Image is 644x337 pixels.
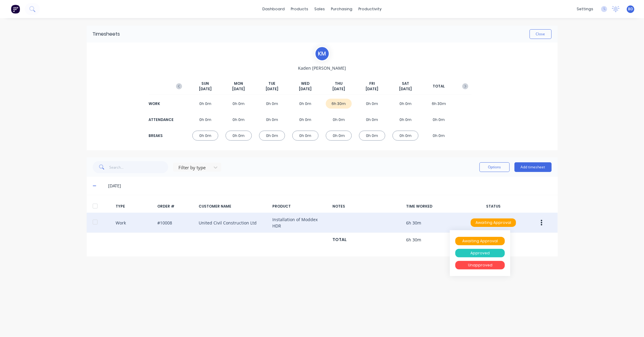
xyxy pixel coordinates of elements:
div: NOTES [332,204,401,209]
div: 0h 0m [426,115,452,125]
span: [DATE] [366,86,378,92]
div: 0h 0m [259,99,285,109]
div: STATUS [466,204,521,209]
div: WORK [149,101,173,107]
input: Search... [109,161,168,173]
div: K M [315,46,330,61]
span: [DATE] [332,86,345,92]
div: BREAKS [149,133,173,138]
div: 0h 0m [226,115,252,125]
div: Unapproved [455,261,505,269]
div: 0h 0m [226,131,252,141]
button: Add timesheet [514,162,552,172]
span: THU [335,81,342,86]
div: 0h 0m [426,131,452,141]
span: FRI [369,81,375,86]
a: dashboard [259,5,288,14]
div: PRODUCT [272,204,327,209]
div: productivity [355,5,385,14]
div: ORDER # [157,204,194,209]
span: WED [301,81,309,86]
div: 0h 0m [292,99,319,109]
div: 0h 0m [392,115,419,125]
div: sales [311,5,328,14]
div: products [288,5,311,14]
div: 0h 0m [192,115,219,125]
button: Options [479,162,510,172]
div: 6h 30m [326,99,352,109]
span: Kaden [PERSON_NAME] [298,65,346,71]
span: SUN [201,81,209,86]
div: 0h 0m [326,115,352,125]
div: ATTENDANCE [149,117,173,122]
span: [DATE] [299,86,312,92]
div: 0h 0m [292,131,319,141]
div: Awaiting Approval [455,237,505,245]
span: TOTAL [433,84,445,89]
span: TUE [268,81,275,86]
div: 0h 0m [259,115,285,125]
div: Approved [455,249,505,257]
span: [DATE] [232,86,245,92]
div: 0h 0m [292,115,319,125]
span: MON [234,81,243,86]
div: Timesheets [93,30,120,38]
div: 0h 0m [392,99,419,109]
div: 6h 30m [426,99,452,109]
div: purchasing [328,5,355,14]
div: 0h 0m [359,99,385,109]
div: [DATE] [108,183,551,189]
div: 0h 0m [326,131,352,141]
span: [DATE] [266,86,278,92]
div: TIME WORKED [406,204,461,209]
div: 0h 0m [192,99,219,109]
div: 0h 0m [359,115,385,125]
div: 0h 0m [259,131,285,141]
div: TYPE [116,204,152,209]
span: SAT [402,81,409,86]
span: [DATE] [199,86,212,92]
div: Awaiting Approval [471,218,516,227]
div: 0h 0m [226,99,252,109]
span: [DATE] [399,86,412,92]
img: Factory [11,5,20,14]
div: 0h 0m [392,131,419,141]
div: settings [574,5,596,14]
span: BD [628,6,633,12]
div: 0h 0m [192,131,219,141]
div: CUSTOMER NAME [199,204,268,209]
button: Close [530,29,552,39]
div: 0h 0m [359,131,385,141]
